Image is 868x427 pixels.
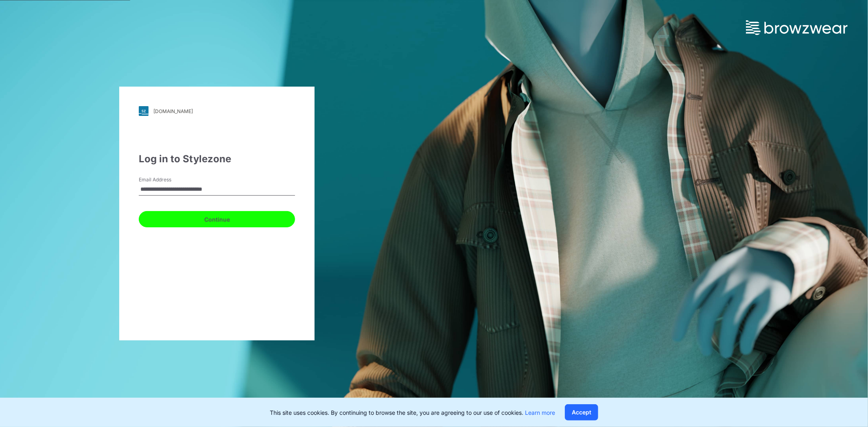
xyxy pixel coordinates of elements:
[746,20,848,35] img: browzwear-logo.73288ffb.svg
[270,408,555,417] p: This site uses cookies. By continuing to browse the site, you are agreeing to our use of cookies.
[139,176,196,183] label: Email Address
[139,106,149,116] img: svg+xml;base64,PHN2ZyB3aWR0aD0iMjgiIGhlaWdodD0iMjgiIHZpZXdCb3g9IjAgMCAyOCAyOCIgZmlsbD0ibm9uZSIgeG...
[139,211,295,227] button: Continue
[139,152,295,166] div: Log in to Stylezone
[153,108,193,114] div: [DOMAIN_NAME]
[525,409,555,416] a: Learn more
[565,404,598,420] button: Accept
[139,106,295,116] a: [DOMAIN_NAME]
